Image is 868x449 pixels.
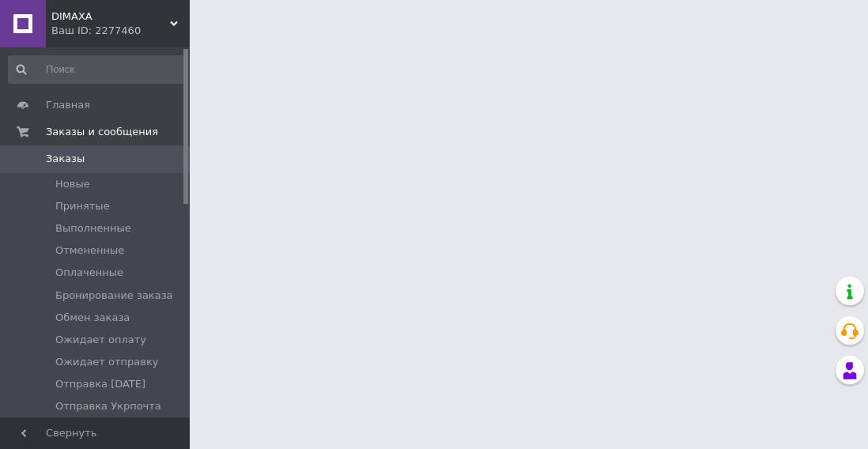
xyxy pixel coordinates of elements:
span: Отмененные [55,243,124,258]
span: DIMAXA [51,9,170,24]
div: Ваш ID: 2277460 [51,24,190,38]
span: Выполненные [55,221,131,236]
span: Новые [55,177,90,191]
span: Главная [46,98,90,112]
span: Ожидает отправку [55,355,159,369]
span: Отправка Укрпочта [55,399,161,413]
span: Бронирование заказа [55,289,173,303]
span: Заказы [46,152,85,166]
span: Ожидает оплату [55,333,146,347]
span: Принятые [55,199,110,213]
span: Оплаченные [55,266,123,280]
span: Отправка [DATE] [55,377,145,391]
span: Обмен заказа [55,311,130,325]
span: Заказы и сообщения [46,125,158,139]
input: Поиск [8,55,187,84]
